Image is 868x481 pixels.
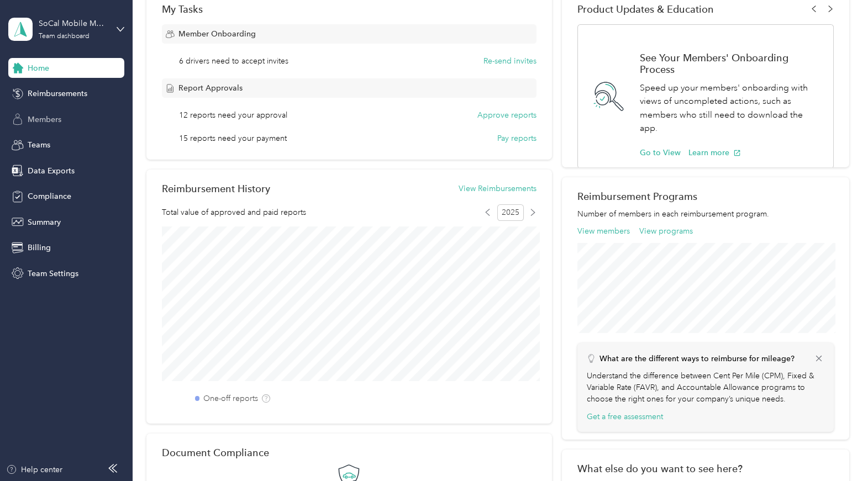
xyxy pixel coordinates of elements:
p: Understand the difference between Cent Per Mile (CPM), Fixed & Variable Rate (FAVR), and Accounta... [587,370,824,405]
div: Team dashboard [39,33,90,40]
p: Number of members in each reimbursement program. [577,208,834,220]
span: Product Updates & Education [577,3,714,15]
span: Team Settings [28,268,78,279]
span: Data Exports [28,165,75,177]
span: Report Approvals [178,82,243,94]
button: Learn more [688,147,741,158]
h1: See Your Members' Onboarding Process [640,52,822,75]
span: Total value of approved and paid reports [162,207,306,218]
button: Approve reports [477,109,536,121]
div: SoCal Mobile Medical Services LLC [39,18,108,29]
span: 15 reports need your payment [179,133,287,144]
span: Reimbursements [28,88,87,99]
button: Help center [6,464,62,475]
p: What are the different ways to reimburse for mileage? [599,353,795,364]
button: Go to View [640,147,681,158]
span: Home [28,62,49,74]
button: Get a free assessment [587,411,663,422]
span: Billing [28,242,51,253]
div: What else do you want to see here? [577,463,834,474]
span: 12 reports need your approval [179,109,287,121]
span: Members [28,114,61,125]
span: Teams [28,139,50,151]
h2: Document Compliance [162,447,269,458]
button: Re-send invites [483,55,536,67]
div: My Tasks [162,3,537,15]
h2: Reimbursement Programs [577,191,834,202]
button: View programs [639,225,693,237]
span: Compliance [28,191,71,202]
span: Member Onboarding [178,28,256,40]
h2: Reimbursement History [162,183,270,194]
span: Summary [28,216,61,228]
span: 2025 [497,204,524,221]
button: View members [577,225,630,237]
button: Pay reports [497,133,536,144]
span: 6 drivers need to accept invites [179,55,288,67]
iframe: Everlance-gr Chat Button Frame [806,419,868,481]
p: Speed up your members' onboarding with views of uncompleted actions, such as members who still ne... [640,81,822,135]
label: One-off reports [203,393,258,404]
button: View Reimbursements [459,183,536,194]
